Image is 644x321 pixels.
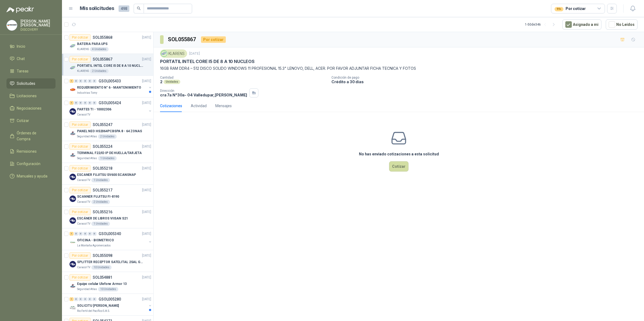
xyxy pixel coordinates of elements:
[77,178,90,182] p: Caracol TV
[77,172,136,177] p: ESCANER FUJITSU SV600 SCANSNAP
[189,51,200,56] p: [DATE]
[77,91,97,95] p: Industrias Tomy
[99,297,121,301] p: GSOL005280
[99,101,121,105] p: GSOL005424
[6,78,56,89] a: Solicitudes
[70,239,76,246] img: Company Logo
[77,151,142,156] p: TERMINAL F22/ID IP DE HUELLA/TARJETA
[70,283,76,289] img: Company Logo
[79,101,83,105] div: 0
[91,222,110,226] div: 1 Unidades
[6,66,56,76] a: Tareas
[160,79,162,84] p: 2
[93,57,112,61] p: SOL055867
[70,130,76,137] img: Company Logo
[93,145,112,148] p: SOL055224
[77,41,108,47] p: BATERIA PARA UPS
[93,166,112,170] p: SOL055218
[93,254,112,257] p: SOL055098
[70,232,74,236] div: 1
[91,178,110,182] div: 1 Unidades
[6,6,34,13] img: Logo peakr
[74,297,78,301] div: 0
[17,56,25,62] span: Chat
[6,116,56,126] a: Cotizar
[62,250,153,272] a: Por cotizarSOL055098[DATE] Company LogoSPLITTER RECEPTOR SATELITAL 2SAL GT-SP21Caracol TV10 Unidades
[83,79,87,83] div: 0
[77,113,90,117] p: Caracol TV
[70,121,91,128] div: Por cotizar
[77,260,144,265] p: SPLITTER RECEPTOR SATELITAL 2SAL GT-SP21
[142,166,151,171] p: [DATE]
[70,174,76,180] img: Company Logo
[92,101,96,105] div: 0
[70,187,91,193] div: Por cotizar
[77,134,97,139] p: Seguridad Atlas
[91,265,112,270] div: 10 Unidades
[142,188,151,193] p: [DATE]
[215,103,232,109] div: Mensajes
[98,134,117,139] div: 2 Unidades
[17,93,37,99] span: Licitaciones
[77,47,89,51] p: KLARENS
[562,19,601,30] button: Asignado a mi
[62,119,153,141] a: Por cotizarSOL055247[DATE] Company LogoPANEL NEO HS2064PCBSPA 8 - 64 ZONASSeguridad Atlas2 Unidades
[70,65,76,71] img: Company Logo
[359,151,439,157] h3: No has enviado cotizaciones a esta solicitud
[17,148,37,154] span: Remisiones
[93,36,112,39] p: SOL055868
[77,281,127,287] p: Equipo celular Ulefone Armor 13
[77,69,89,73] p: KLARENS
[92,297,96,301] div: 0
[6,171,56,181] a: Manuales y ayuda
[142,79,151,84] p: [DATE]
[62,141,153,163] a: Por cotizarSOL055224[DATE] Company LogoTERMINAL F22/ID IP DE HUELLA/TARJETASeguridad Atlas1 Unidades
[137,6,141,10] span: search
[74,101,78,105] div: 0
[70,100,152,117] a: 1 0 0 0 0 0 GSOL005424[DATE] Company LogoPARTES TI - 10002306Caracol TV
[93,188,112,192] p: SOL055217
[77,156,97,160] p: Seguridad Atlas
[88,297,92,301] div: 0
[90,47,109,51] div: 4 Unidades
[77,85,141,90] p: REQUERIMIENTO N° 6 - MANTENIMIENTO
[17,105,41,111] span: Negociaciones
[77,238,114,243] p: OFICINA - BIOMETRICO
[17,43,25,49] span: Inicio
[70,305,76,311] img: Company Logo
[17,118,29,124] span: Cotizar
[79,232,83,236] div: 0
[70,217,76,224] img: Company Logo
[168,35,197,44] h3: SOL055867
[6,41,56,51] a: Inicio
[77,222,90,226] p: Caracol TV
[99,232,121,236] p: GSOL005340
[77,200,90,204] p: Caracol TV
[331,79,642,84] p: Crédito a 30 días
[70,79,74,83] div: 1
[99,79,121,83] p: GSOL005433
[70,143,91,150] div: Por cotizar
[6,91,56,101] a: Licitaciones
[88,232,92,236] div: 0
[91,200,110,204] div: 2 Unidades
[6,146,56,156] a: Remisiones
[77,309,110,313] p: Rio Fertil del Pacífico S.A.S.
[93,123,112,127] p: SOL055247
[77,194,119,199] p: SCANNER FUJITSU FI-8190
[80,5,114,12] h1: Mis solicitudes
[142,35,151,40] p: [DATE]
[62,185,153,207] a: Por cotizarSOL055217[DATE] Company LogoSCANNER FUJITSU FI-8190Caracol TV2 Unidades
[142,210,151,215] p: [DATE]
[98,287,118,291] div: 10 Unidades
[62,32,153,54] a: Por cotizarSOL055868[DATE] Company LogoBATERIA PARA UPSKLARENS4 Unidades
[88,79,92,83] div: 0
[83,101,87,105] div: 0
[389,161,408,172] button: Cotizar
[142,122,151,127] p: [DATE]
[62,272,153,294] a: Por cotizarSOL054881[DATE] Company LogoEquipo celular Ulefone Armor 13Seguridad Atlas10 Unidades
[70,152,76,158] img: Company Logo
[70,56,91,62] div: Por cotizar
[88,101,92,105] div: 0
[83,232,87,236] div: 0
